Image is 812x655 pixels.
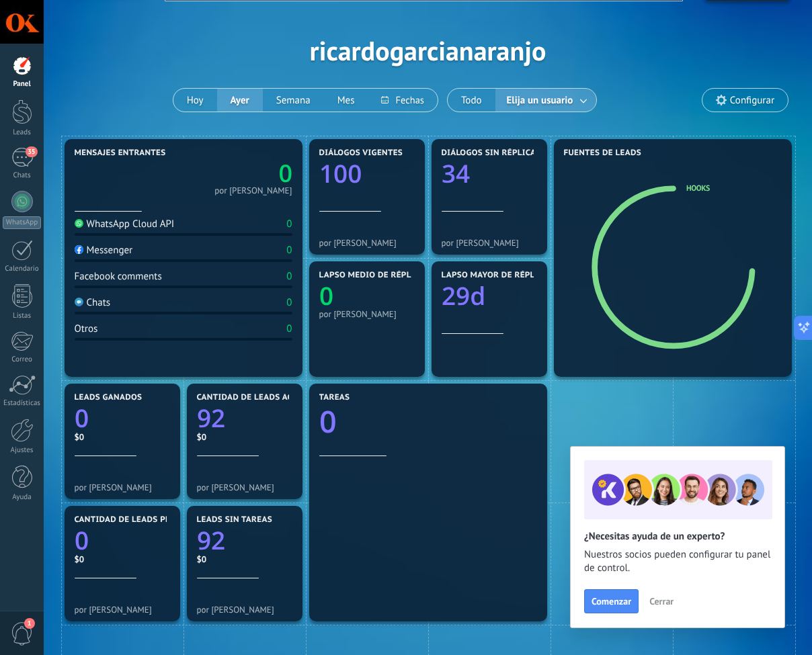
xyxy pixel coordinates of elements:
text: 0 [75,400,89,435]
div: por [PERSON_NAME] [214,187,292,194]
span: Diálogos sin réplica [442,148,536,158]
a: 0 [319,401,537,442]
div: Ayuda [3,493,42,502]
button: Elija un usuario [495,89,597,112]
text: 0 [75,523,89,557]
a: 92 [197,523,292,557]
span: 35 [26,146,37,157]
a: 92 [197,400,292,435]
span: Fuentes de leads [564,148,642,158]
div: Calendario [3,265,42,273]
button: Hoy [173,89,217,112]
div: Ajustes [3,446,42,455]
div: por [PERSON_NAME] [442,238,537,248]
div: por [PERSON_NAME] [75,482,170,492]
div: WhatsApp [3,216,41,229]
text: 92 [197,523,225,557]
div: por [PERSON_NAME] [197,605,292,615]
a: 0 [75,523,170,557]
div: Leads [3,128,42,137]
h2: ¿Necesitas ayuda de un experto? [584,530,771,543]
span: Cantidad de leads activos [197,393,317,402]
div: 0 [286,322,292,335]
span: Cantidad de leads perdidos [75,515,202,525]
div: Chats [75,296,111,309]
a: 0 [75,400,170,435]
a: 0 [184,157,292,189]
div: Estadísticas [3,399,42,408]
button: Ayer [217,89,263,112]
div: Messenger [75,244,133,257]
div: Otros [75,322,98,335]
text: 34 [442,156,470,190]
div: por [PERSON_NAME] [319,238,415,248]
button: Mes [324,89,368,112]
div: 0 [286,270,292,283]
div: 0 [286,244,292,257]
span: Lapso mayor de réplica [442,271,549,280]
div: 0 [286,296,292,309]
button: Todo [448,89,495,112]
text: 100 [319,156,362,190]
div: $0 [197,431,292,443]
span: Configurar [730,95,774,106]
span: Diálogos vigentes [319,148,403,158]
button: Semana [263,89,324,112]
div: Panel [3,80,42,89]
div: WhatsApp Cloud API [75,218,175,230]
a: 29d [442,278,537,312]
img: Messenger [75,245,83,254]
span: Comenzar [592,597,631,606]
div: $0 [75,431,170,443]
div: $0 [75,554,170,565]
span: Nuestros socios pueden configurar tu panel de control. [584,548,771,575]
div: por [PERSON_NAME] [197,482,292,492]
div: $0 [197,554,292,565]
div: 0 [286,218,292,230]
span: Elija un usuario [504,91,576,110]
span: Tareas [319,393,350,402]
img: WhatsApp Cloud API [75,219,83,228]
span: Leads sin tareas [197,515,272,525]
text: 29d [442,278,485,312]
text: 0 [319,278,333,312]
text: 92 [197,400,225,435]
text: 0 [278,157,292,189]
span: Cerrar [649,597,674,606]
div: por [PERSON_NAME] [75,605,170,615]
button: Comenzar [584,589,639,613]
img: Chats [75,298,83,306]
span: Lapso medio de réplica [319,271,425,280]
button: Cerrar [643,591,680,611]
div: por [PERSON_NAME] [319,309,415,319]
a: HOOKS [686,183,710,193]
span: Leads ganados [75,393,143,402]
span: Mensajes entrantes [75,148,166,158]
button: Fechas [368,89,437,112]
span: 1 [24,618,35,629]
div: Listas [3,312,42,320]
div: Facebook comments [75,270,162,283]
text: 0 [319,401,337,442]
div: Chats [3,171,42,180]
div: Correo [3,355,42,364]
